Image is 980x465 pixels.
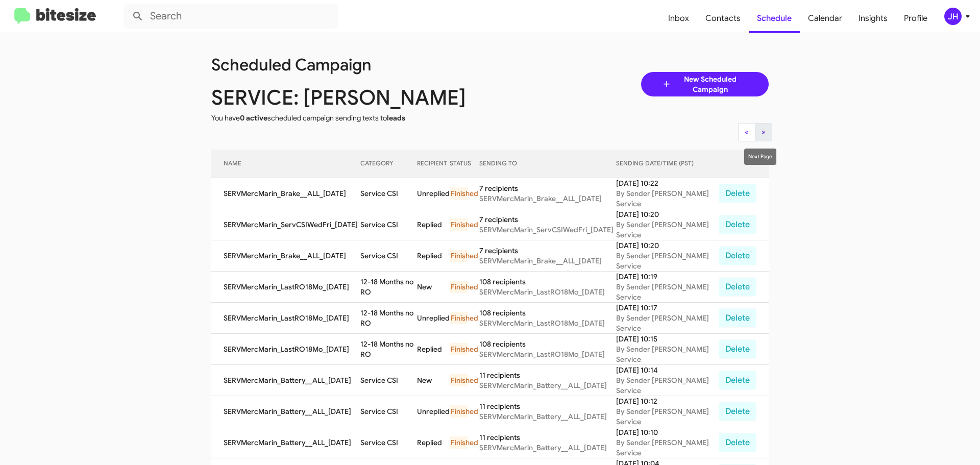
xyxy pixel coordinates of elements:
td: Service CSI [360,209,417,240]
div: 108 recipients [479,339,616,349]
td: SERVMercMarin_Battery__ALL_[DATE] [211,365,360,396]
div: SERVMercMarin_Battery__ALL_[DATE] [479,380,616,390]
button: Next [755,123,772,141]
th: STATUS [450,150,479,178]
input: Search [124,4,338,29]
td: Service CSI [360,365,417,396]
div: SERVMercMarin_Brake__ALL_[DATE] [479,256,616,266]
div: Next Page [744,149,776,165]
div: [DATE] 10:19 [616,272,719,282]
a: New Scheduled Campaign [641,72,769,96]
div: SERVMercMarin_LastRO18Mo_[DATE] [479,349,616,359]
div: Finished [450,218,468,231]
span: leads [387,113,405,123]
div: Finished [450,343,468,355]
td: SERVMercMarin_Battery__ALL_[DATE] [211,396,360,427]
td: Unreplied [417,396,450,427]
button: Delete [719,308,756,328]
div: 11 recipients [479,432,616,443]
div: [DATE] 10:20 [616,240,719,251]
td: Service CSI [360,427,417,458]
td: New [417,272,450,303]
td: Replied [417,209,450,240]
td: SERVMercMarin_LastRO18Mo_[DATE] [211,334,360,365]
a: Schedule [749,4,800,33]
div: By Sender [PERSON_NAME] Service [616,344,719,364]
div: By Sender [PERSON_NAME] Service [616,251,719,271]
div: 11 recipients [479,401,616,411]
td: Replied [417,240,450,272]
td: 12-18 Months no RO [360,334,417,365]
div: [DATE] 10:20 [616,209,719,219]
div: SERVICE: [PERSON_NAME] [204,92,498,103]
div: SERVMercMarin_ServCSIWedFri_[DATE] [479,225,616,235]
div: [DATE] 10:22 [616,178,719,188]
div: SERVMercMarin_LastRO18Mo_[DATE] [479,318,616,328]
div: Finished [450,312,468,324]
button: Delete [719,184,756,203]
div: Finished [450,436,468,449]
button: JH [936,8,969,25]
button: Delete [719,246,756,265]
td: 12-18 Months no RO [360,303,417,334]
div: Finished [450,405,468,418]
td: SERVMercMarin_LastRO18Mo_[DATE] [211,303,360,334]
div: 7 recipients [479,246,616,256]
td: SERVMercMarin_Battery__ALL_[DATE] [211,427,360,458]
span: Calendar [800,4,850,33]
td: SERVMercMarin_Brake__ALL_[DATE] [211,240,360,272]
td: Replied [417,334,450,365]
div: By Sender [PERSON_NAME] Service [616,375,719,396]
div: By Sender [PERSON_NAME] Service [616,437,719,458]
a: Contacts [697,4,749,33]
td: SERVMercMarin_ServCSIWedFri_[DATE] [211,209,360,240]
button: Delete [719,339,756,359]
a: Insights [850,4,896,33]
td: Unreplied [417,303,450,334]
div: By Sender [PERSON_NAME] Service [616,313,719,333]
div: By Sender [PERSON_NAME] Service [616,188,719,209]
div: [DATE] 10:15 [616,334,719,344]
span: « [745,127,749,136]
nav: Page navigation example [739,123,772,141]
td: Service CSI [360,178,417,209]
td: SERVMercMarin_LastRO18Mo_[DATE] [211,272,360,303]
span: 0 active [240,113,267,123]
td: New [417,365,450,396]
div: You have scheduled campaign sending texts to [204,113,498,123]
div: Scheduled Campaign [204,60,498,70]
span: New Scheduled Campaign [672,74,748,94]
div: By Sender [PERSON_NAME] Service [616,406,719,427]
th: NAME [211,150,360,178]
td: SERVMercMarin_Brake__ALL_[DATE] [211,178,360,209]
button: Delete [719,215,756,234]
div: Finished [450,187,468,200]
div: 11 recipients [479,370,616,380]
th: SENDING TO [479,150,616,178]
td: Service CSI [360,396,417,427]
div: Finished [450,250,468,262]
div: 108 recipients [479,277,616,287]
button: Delete [719,402,756,421]
div: 7 recipients [479,183,616,193]
div: SERVMercMarin_Battery__ALL_[DATE] [479,411,616,422]
span: » [762,127,766,136]
th: CATEGORY [360,150,417,178]
a: Inbox [660,4,697,33]
div: Finished [450,374,468,386]
button: Delete [719,371,756,390]
div: Finished [450,281,468,293]
td: Unreplied [417,178,450,209]
th: RECIPIENT [417,150,450,178]
div: SERVMercMarin_LastRO18Mo_[DATE] [479,287,616,297]
td: 12-18 Months no RO [360,272,417,303]
div: [DATE] 10:17 [616,303,719,313]
th: SENDING DATE/TIME (PST) [616,150,719,178]
a: Profile [896,4,936,33]
div: [DATE] 10:14 [616,365,719,375]
div: 7 recipients [479,214,616,225]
